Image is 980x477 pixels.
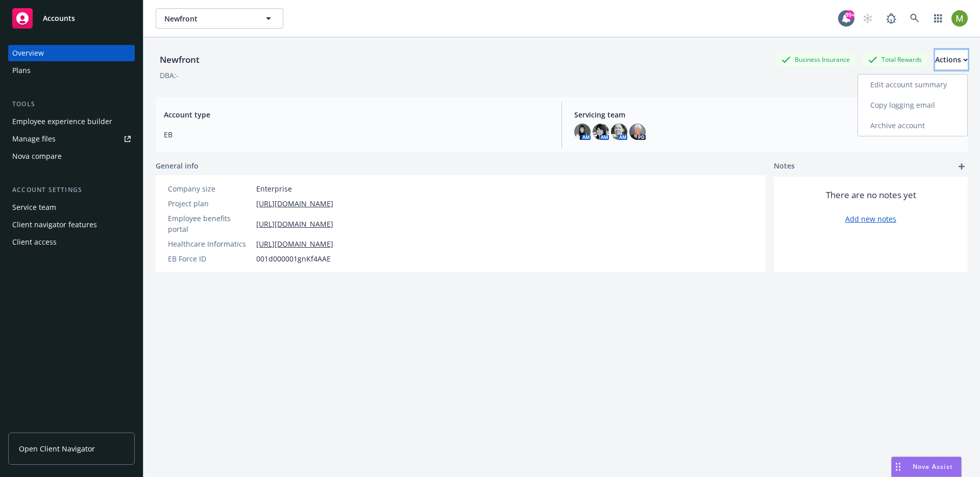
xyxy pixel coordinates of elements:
a: Accounts [8,4,135,33]
div: Overview [12,45,44,61]
span: Servicing team [574,109,960,120]
div: Account settings [8,185,135,195]
div: EB Force ID [168,253,252,264]
div: Nova compare [12,148,62,164]
div: DBA: - [160,70,179,81]
img: photo [574,124,591,140]
div: Client access [12,234,57,250]
div: Client navigator features [12,217,97,233]
a: Plans [8,62,135,79]
a: add [955,160,968,173]
div: Total Rewards [863,53,927,66]
img: photo [593,124,609,140]
a: Add new notes [845,213,896,224]
div: Tools [8,99,135,109]
div: Service team [12,199,56,216]
div: Business Insurance [776,53,855,66]
div: Project plan [168,198,252,209]
span: EB [164,129,549,140]
div: Employee experience builder [12,113,112,130]
div: Plans [12,62,31,79]
button: Actions [935,50,968,70]
a: Service team [8,199,135,216]
a: [URL][DOMAIN_NAME] [256,238,333,249]
div: Newfront [156,53,204,66]
span: General info [156,160,199,171]
span: Open Client Navigator [19,443,95,454]
button: Nova Assist [891,457,962,477]
span: Enterprise [256,183,292,194]
a: Switch app [928,8,948,29]
button: Newfront [156,8,283,29]
a: Nova compare [8,148,135,164]
a: Archive account [858,115,967,136]
a: Client navigator features [8,217,135,233]
span: Accounts [43,14,75,22]
div: Employee benefits portal [168,213,252,234]
a: Manage files [8,131,135,147]
span: There are no notes yet [826,189,916,201]
span: Notes [774,160,795,173]
a: Edit account summary [858,75,967,95]
a: [URL][DOMAIN_NAME] [256,198,333,209]
a: Start snowing [857,8,878,29]
div: Actions [935,50,968,69]
div: Company size [168,183,252,194]
span: Account type [164,109,549,120]
a: Overview [8,45,135,61]
div: Manage files [12,131,56,147]
a: Report a Bug [881,8,901,29]
a: Copy logging email [858,95,967,115]
img: photo [611,124,627,140]
a: Search [904,8,925,29]
div: Healthcare Informatics [168,238,252,249]
img: photo [951,10,968,27]
span: Newfront [164,13,253,24]
img: photo [629,124,646,140]
a: Employee experience builder [8,113,135,130]
span: Nova Assist [913,462,953,471]
div: 99+ [845,10,854,19]
a: Client access [8,234,135,250]
div: Drag to move [892,457,904,476]
span: 001d000001gnKf4AAE [256,253,331,264]
a: [URL][DOMAIN_NAME] [256,219,333,229]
